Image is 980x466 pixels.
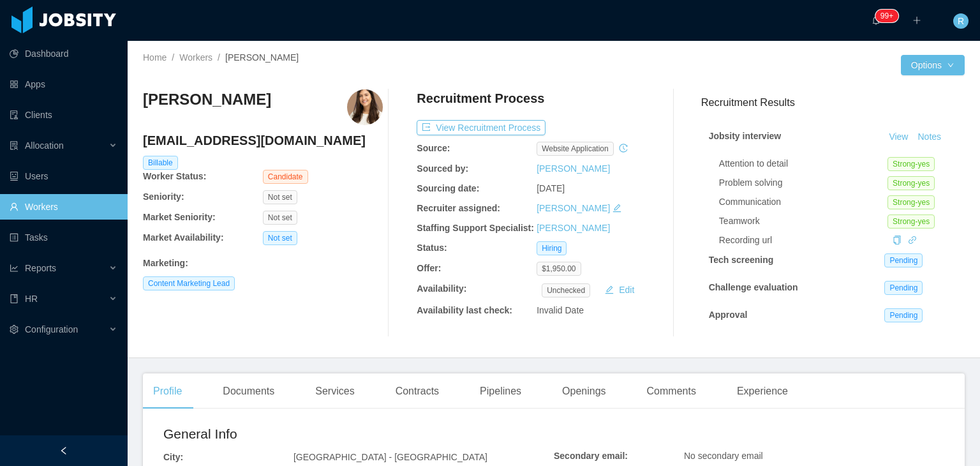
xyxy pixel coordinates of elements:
i: icon: setting [10,325,19,334]
b: Status: [417,243,447,253]
span: Reports [25,263,56,273]
button: icon: editEdit [600,282,639,297]
span: [GEOGRAPHIC_DATA] - [GEOGRAPHIC_DATA] [293,452,487,462]
a: Home [143,52,167,63]
h3: [PERSON_NAME] [143,89,271,110]
div: Recording url [719,234,887,247]
span: Strong-yes [887,176,935,190]
a: [PERSON_NAME] [537,203,610,213]
b: Marketing : [143,258,188,268]
span: No secondary email [684,451,763,461]
div: Services [305,373,364,409]
button: Optionsicon: down [901,55,965,75]
span: Invalid Date [537,305,584,315]
span: / [218,52,220,63]
span: website application [537,142,614,156]
a: icon: exportView Recruitment Process [417,123,546,133]
h2: General Info [163,424,554,444]
i: icon: link [908,236,917,244]
span: Configuration [25,324,78,334]
span: Not set [263,231,297,245]
div: Contracts [385,373,449,409]
a: icon: link [908,235,917,245]
div: Experience [727,373,798,409]
strong: Jobsity interview [709,131,782,141]
span: Pending [884,253,923,267]
div: Communication [719,195,887,209]
span: $1,950.00 [537,262,581,276]
div: Copy [893,234,902,247]
h4: [EMAIL_ADDRESS][DOMAIN_NAME] [143,132,383,149]
i: icon: solution [10,141,19,150]
i: icon: history [619,144,628,153]
b: Market Seniority: [143,212,216,222]
b: Worker Status: [143,171,206,181]
a: icon: appstoreApps [10,71,117,97]
span: Billable [143,156,178,170]
i: icon: copy [893,236,902,244]
span: [PERSON_NAME] [225,52,299,63]
span: Pending [884,281,923,295]
b: Recruiter assigned: [417,203,500,213]
span: Strong-yes [887,157,935,171]
span: Pending [884,308,923,322]
div: Pipelines [470,373,531,409]
i: icon: bell [872,16,880,25]
a: [PERSON_NAME] [537,163,610,174]
strong: Challenge evaluation [709,282,798,292]
button: Notes [912,130,946,145]
b: City: [163,452,183,462]
span: / [172,52,174,63]
strong: Approval [709,310,748,320]
span: R [958,13,964,29]
b: Secondary email: [554,451,628,461]
i: icon: edit [612,204,621,213]
a: icon: userWorkers [10,194,117,220]
span: Candidate [263,170,308,184]
a: View [884,132,912,142]
b: Source: [417,143,450,153]
b: Staffing Support Specialist: [417,223,534,233]
a: [PERSON_NAME] [537,223,610,233]
span: Hiring [537,241,567,255]
div: Problem solving [719,176,887,190]
span: Not set [263,211,297,225]
span: Strong-yes [887,195,935,209]
button: icon: exportView Recruitment Process [417,120,546,135]
a: Workers [179,52,212,63]
b: Seniority: [143,192,184,202]
i: icon: plus [912,16,921,25]
b: Market Availability: [143,232,224,243]
span: HR [25,294,38,304]
span: Content Marketing Lead [143,276,235,290]
b: Availability: [417,283,466,294]
i: icon: line-chart [10,264,19,273]
b: Sourcing date: [417,183,479,193]
b: Offer: [417,263,441,273]
h3: Recruitment Results [701,94,965,110]
h4: Recruitment Process [417,89,544,107]
b: Sourced by: [417,163,468,174]
img: fcbc439d-d04a-41ae-9191-25597d67559f_688b8829adcef-400w.png [347,89,383,125]
div: Attention to detail [719,157,887,170]
span: [DATE] [537,183,565,193]
a: icon: auditClients [10,102,117,128]
sup: 230 [875,10,898,22]
div: Teamwork [719,214,887,228]
div: Documents [212,373,285,409]
i: icon: book [10,294,19,303]
strong: Tech screening [709,255,774,265]
a: icon: pie-chartDashboard [10,41,117,66]
div: Profile [143,373,192,409]
b: Availability last check: [417,305,512,315]
span: Strong-yes [887,214,935,229]
a: icon: profileTasks [10,225,117,250]
span: Not set [263,190,297,204]
div: Comments [637,373,706,409]
a: icon: robotUsers [10,163,117,189]
div: Openings [552,373,616,409]
span: Allocation [25,140,64,151]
